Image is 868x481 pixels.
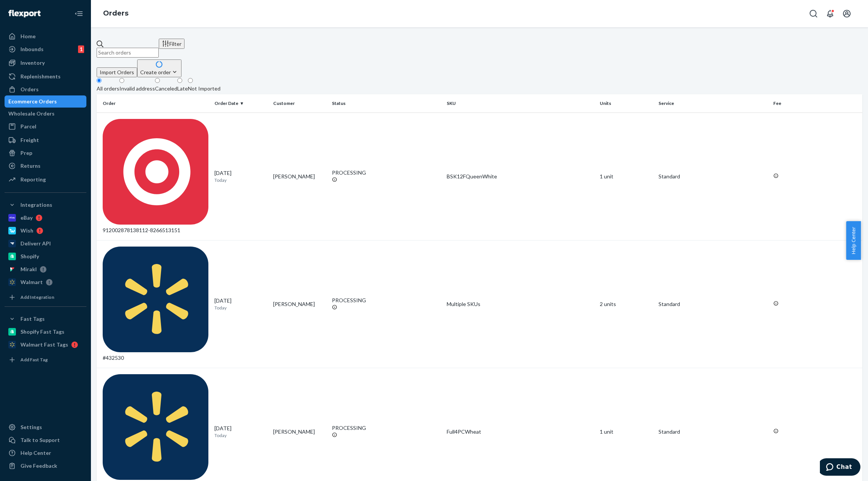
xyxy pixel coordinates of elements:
a: Replenishments [5,70,86,83]
a: Add Integration [5,291,86,303]
div: Add Fast Tag [20,356,48,363]
div: Deliverr API [20,240,51,247]
div: Inbounds [20,45,44,53]
div: Returns [20,162,41,170]
a: Freight [5,134,86,146]
p: Standard [658,300,767,308]
div: Reporting [20,176,46,183]
input: Invalid address [119,78,124,83]
div: BSK12FQueenWhite [447,173,594,180]
div: Late [177,85,188,92]
div: Add Integration [20,294,54,300]
input: Late [177,78,182,83]
a: Settings [5,421,86,433]
button: Talk to Support [5,434,86,446]
a: Home [5,30,86,42]
div: Give Feedback [20,462,57,470]
th: Fee [770,94,862,112]
a: Reporting [5,173,86,186]
button: Close Navigation [71,6,86,21]
a: Shopify [5,250,86,262]
div: Filter [162,40,181,48]
button: Create order [137,59,181,77]
a: Prep [5,147,86,159]
ol: breadcrumbs [97,3,135,25]
div: All orders [97,85,119,92]
button: Fast Tags [5,313,86,325]
div: Walmart [20,278,43,286]
div: Inventory [20,59,45,67]
button: Open notifications [823,6,838,21]
div: Wish [20,227,33,234]
td: 1 unit [597,112,655,240]
a: Inbounds1 [5,43,86,55]
div: Shopify Fast Tags [20,328,64,336]
div: [DATE] [214,297,267,311]
th: Order [97,94,211,112]
div: Prep [20,149,32,157]
iframe: Opens a widget where you can chat to one of our agents [820,458,860,477]
p: Today [214,432,267,439]
button: Import Orders [97,67,137,77]
th: SKU [444,94,597,112]
a: eBay [5,212,86,224]
div: Settings [20,423,42,431]
th: Units [597,94,655,112]
a: Orders [5,83,86,95]
div: Not Imported [188,85,221,92]
a: Walmart Fast Tags [5,339,86,351]
div: Parcel [20,123,36,130]
td: [PERSON_NAME] [270,240,329,368]
div: Orders [20,86,39,93]
td: 2 units [597,240,655,368]
div: Mirakl [20,265,37,273]
div: PROCESSING [332,169,441,176]
td: Multiple SKUs [444,240,597,368]
a: Parcel [5,120,86,133]
a: Inventory [5,57,86,69]
input: All orders [97,78,102,83]
div: Fast Tags [20,315,45,323]
div: #432530 [103,247,208,362]
p: Today [214,177,267,183]
div: Talk to Support [20,436,60,444]
a: Walmart [5,276,86,288]
button: Open account menu [839,6,854,21]
p: Standard [658,428,767,436]
button: Filter [159,39,185,49]
input: Search orders [97,48,159,58]
a: Wish [5,225,86,237]
div: [DATE] [214,169,267,183]
button: Help Center [846,221,861,260]
div: Integrations [20,201,52,209]
div: [DATE] [214,425,267,439]
a: Returns [5,160,86,172]
p: Standard [658,173,767,180]
div: Help Center [20,449,51,457]
a: Orders [103,9,128,17]
div: Create order [140,68,178,76]
div: Shopify [20,253,39,260]
div: Freight [20,136,39,144]
button: Integrations [5,199,86,211]
div: Canceled [155,85,177,92]
div: eBay [20,214,33,222]
div: Customer [273,100,326,106]
th: Service [655,94,770,112]
a: Ecommerce Orders [5,95,86,108]
div: Wholesale Orders [8,110,55,117]
div: Home [20,33,36,40]
button: Open Search Box [806,6,821,21]
a: Help Center [5,447,86,459]
a: Shopify Fast Tags [5,326,86,338]
div: PROCESSING [332,424,441,432]
div: 1 [78,45,84,53]
th: Order Date [211,94,270,112]
div: Replenishments [20,73,61,80]
div: PROCESSING [332,297,441,304]
button: Give Feedback [5,460,86,472]
a: Deliverr API [5,237,86,250]
th: Status [329,94,444,112]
